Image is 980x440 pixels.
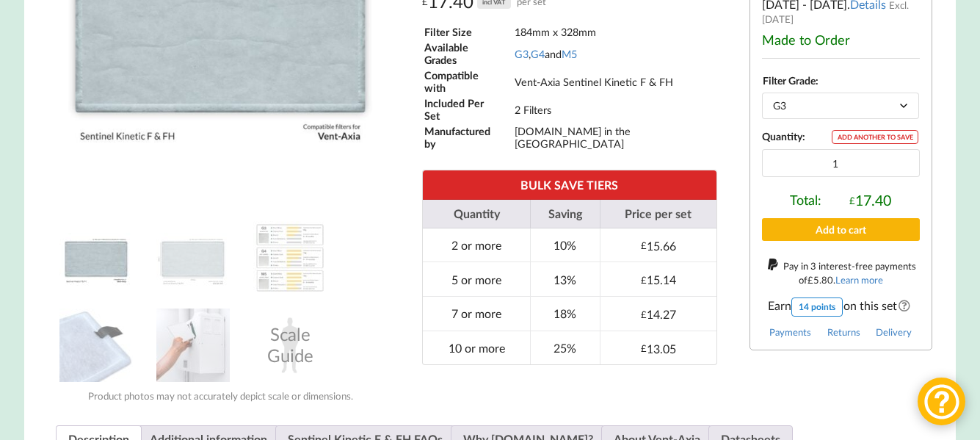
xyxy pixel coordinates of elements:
td: Compatible with [424,68,512,95]
a: G4 [531,48,545,60]
td: 7 or more [423,296,530,331]
div: 14.27 [641,307,676,321]
div: ADD ANOTHER TO SAVE [832,130,918,144]
a: Payments [769,326,811,338]
td: , and [514,40,716,67]
div: Product photos may not accurately depict scale or dimensions. [48,390,393,402]
div: 17.40 [849,192,891,209]
a: Learn more [835,274,883,286]
img: A Table showing a comparison between G3, G4 and M5 for MVHR Filters and their efficiency at captu... [253,221,327,295]
a: G3 [515,48,529,60]
a: Delivery [876,326,912,338]
td: 10% [530,228,600,262]
td: Included Per Set [424,96,512,123]
div: Scale Guide [253,309,327,382]
td: 2 Filters [514,96,716,123]
td: Vent-Axia Sentinel Kinetic F & FH [514,68,716,95]
span: Total: [790,192,821,209]
span: £ [641,239,647,251]
td: 25% [530,331,600,365]
img: Installing an MVHR Filter [156,309,230,382]
img: Vent-Axia Sentinel Kinetic F & FH Compatible MVHR Filter Replacement Set from MVHR.shop [59,221,133,295]
td: 18% [530,296,600,331]
td: 2 or more [423,228,530,262]
td: Available Grades [424,40,512,67]
img: Dimensions and Filter Grade of the Vent-Axia Sentinel Kinetic F & FH Compatible MVHR Filter Repla... [156,221,230,295]
th: Saving [530,200,600,228]
label: Filter Grade [763,74,816,87]
span: Earn on this set [762,297,920,317]
div: Made to Order [762,32,920,48]
td: 5 or more [423,262,530,296]
td: Filter Size [424,25,512,39]
a: Returns [827,326,860,338]
a: M5 [562,48,577,60]
span: £ [807,274,813,286]
span: £ [641,309,647,320]
td: 184mm x 328mm [514,25,716,39]
div: 13.05 [641,342,676,356]
td: Manufactured by [424,124,512,151]
span: £ [849,195,855,206]
th: Quantity [423,200,530,228]
div: 5.80 [807,274,833,286]
div: 15.66 [641,239,676,253]
th: Price per set [600,200,716,228]
span: £ [641,342,647,354]
span: £ [641,274,647,286]
div: 14 points [791,297,843,317]
td: [DOMAIN_NAME] in the [GEOGRAPHIC_DATA] [514,124,716,151]
td: 10 or more [423,331,530,365]
button: Add to cart [762,218,920,241]
input: Product quantity [762,149,920,177]
td: 13% [530,262,600,296]
th: BULK SAVE TIERS [423,170,716,199]
span: Pay in 3 interest-free payments of . [783,260,916,286]
img: MVHR Filter with a Black Tag [59,309,133,382]
div: 15.14 [641,273,676,286]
